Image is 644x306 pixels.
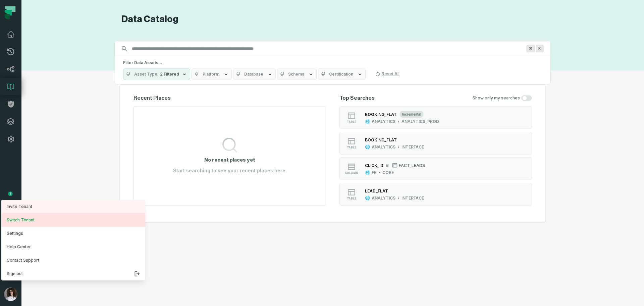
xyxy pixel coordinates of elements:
[121,13,551,25] h1: Data Catalog
[4,288,17,301] img: avatar of Aluma Gelbard
[1,227,145,240] button: Settings
[1,240,145,254] a: Help Center
[1,200,145,280] div: avatar of Aluma Gelbard
[1,213,145,227] button: Switch Tenant
[536,45,544,52] span: Press ⌘ + K to focus the search bar
[526,45,535,52] span: Press ⌘ + K to focus the search bar
[1,267,145,280] button: Sign out
[1,254,145,267] a: Contact Support
[1,200,145,213] a: Invite Tenant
